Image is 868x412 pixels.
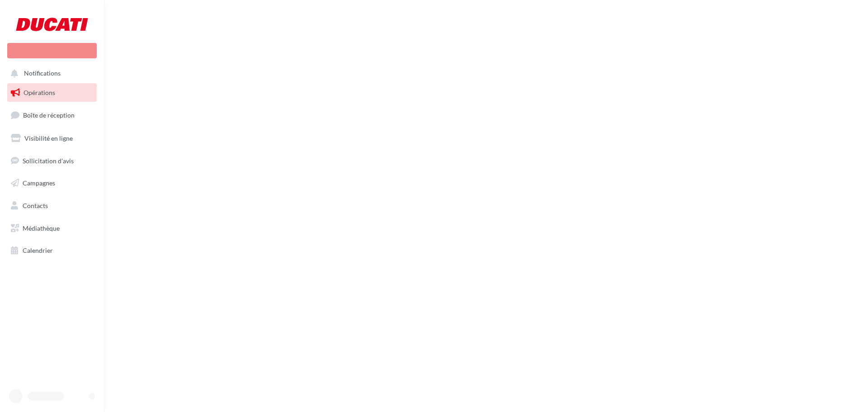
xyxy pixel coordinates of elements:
span: Campagnes [23,179,55,187]
a: Sollicitation d'avis [5,152,99,170]
a: Campagnes [5,174,99,193]
span: Notifications [24,70,61,77]
span: Sollicitation d'avis [23,156,74,164]
span: Boîte de réception [23,111,75,119]
span: Médiathèque [23,224,60,232]
span: Opérations [24,89,55,96]
a: Calendrier [5,241,99,260]
a: Médiathèque [5,219,99,238]
a: Contacts [5,196,99,215]
a: Opérations [5,83,99,102]
a: Visibilité en ligne [5,129,99,148]
span: Visibilité en ligne [24,134,73,142]
a: Boîte de réception [5,105,99,125]
div: Nouvelle campagne [7,43,97,58]
span: Calendrier [23,246,53,254]
span: Contacts [23,202,48,209]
